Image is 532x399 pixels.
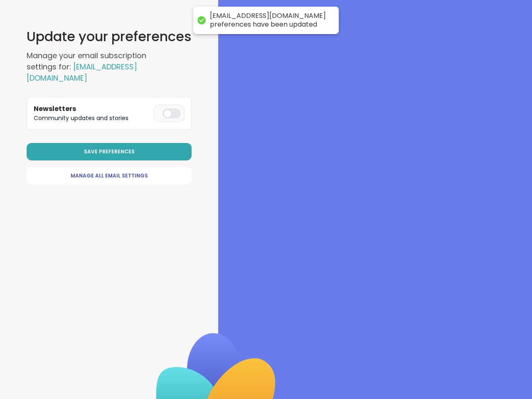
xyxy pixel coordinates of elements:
p: Community updates and stories [34,114,150,123]
a: Manage All Email Settings [27,167,192,185]
span: Manage All Email Settings [71,172,148,180]
h2: Manage your email subscription settings for: [27,50,176,84]
h1: Update your preferences [27,27,192,47]
h3: Newsletters [34,104,150,114]
span: [EMAIL_ADDRESS][DOMAIN_NAME] [27,62,137,83]
span: Save Preferences [84,148,135,155]
button: Save Preferences [27,143,192,160]
div: [EMAIL_ADDRESS][DOMAIN_NAME] preferences have been updated [210,12,330,29]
